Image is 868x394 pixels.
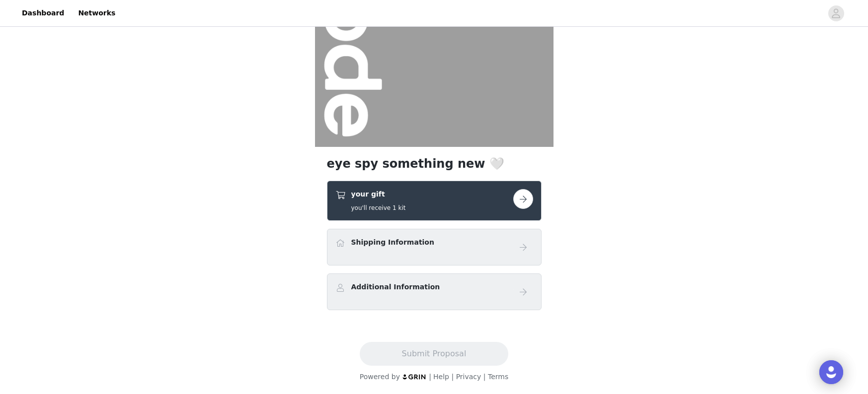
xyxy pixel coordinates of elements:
[402,374,427,380] img: logo
[351,203,406,212] h5: you'll receive 1 kit
[16,2,70,24] a: Dashboard
[831,5,841,21] div: avatar
[451,373,454,381] span: |
[351,189,406,199] h4: your gift
[819,360,843,384] div: Open Intercom Messenger
[488,373,508,381] a: Terms
[72,2,121,24] a: Networks
[327,155,542,173] h1: eye spy something new 🤍
[327,229,542,265] div: Shipping Information
[351,282,440,292] h4: Additional Information
[483,373,486,381] span: |
[351,237,434,248] h4: Shipping Information
[456,373,481,381] a: Privacy
[433,373,449,381] a: Help
[327,181,542,221] div: your gift
[360,342,508,366] button: Submit Proposal
[327,273,542,310] div: Additional Information
[360,373,400,381] span: Powered by
[429,373,431,381] span: |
